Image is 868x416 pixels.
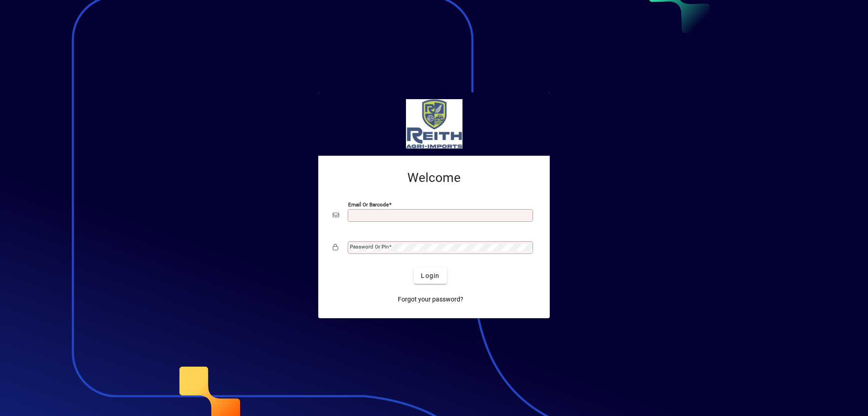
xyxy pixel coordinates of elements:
h2: Welcome [333,170,535,186]
span: Forgot your password? [398,295,463,304]
span: Login [421,271,439,281]
mat-label: Email or Barcode [348,201,389,208]
mat-label: Password or Pin [350,244,389,250]
button: Login [414,268,447,284]
a: Forgot your password? [394,291,467,307]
